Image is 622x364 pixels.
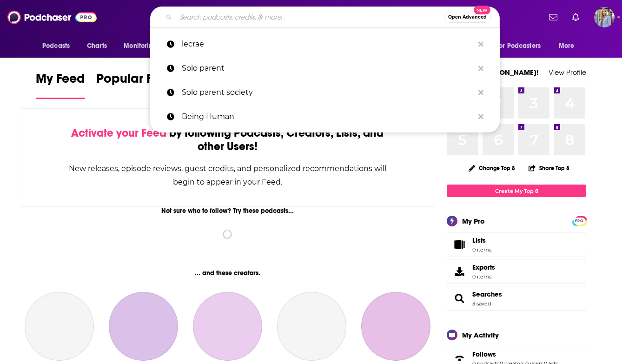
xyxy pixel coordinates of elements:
[472,273,495,280] span: 0 items
[150,105,500,129] a: Being Human
[474,6,490,14] span: New
[193,292,262,361] a: Griffin McElroy
[472,246,491,253] span: 0 items
[549,68,586,77] a: View Profile
[21,269,434,277] div: ... and these creators.
[472,290,502,298] a: Searches
[472,350,558,358] a: Follows
[96,71,175,99] a: Popular Feed
[450,238,469,251] span: Lists
[117,37,169,55] button: open menu
[559,40,575,53] span: More
[25,292,93,361] a: Vincent Moscato
[463,162,521,174] button: Change Top 8
[68,126,387,153] div: by following Podcasts, Creators, Lists, and other Users!
[36,37,82,55] button: open menu
[448,15,487,20] span: Open Advanced
[150,7,500,28] div: Search podcasts, credits, & more...
[472,300,491,307] a: 3 saved
[182,32,474,56] p: lecrae
[182,105,474,129] p: Being Human
[528,159,570,177] button: Share Top 8
[182,80,474,105] p: Solo parent society
[109,292,178,361] a: Jeff Snider
[450,292,469,305] a: Searches
[124,40,157,53] span: Monitoring
[7,8,97,26] img: Podchaser - Follow, Share and Rate Podcasts
[447,259,586,284] a: Exports
[472,236,486,245] span: Lists
[462,217,485,225] div: My Pro
[150,32,500,56] a: lecrae
[462,331,499,339] div: My Activity
[150,56,500,80] a: Solo parent
[594,7,615,27] span: Logged in as JFMuntsinger
[361,292,430,361] a: Rachel McElroy
[574,217,585,224] a: PRO
[450,265,469,278] span: Exports
[552,37,586,55] button: open menu
[176,10,444,25] input: Search podcasts, credits, & more...
[472,236,491,245] span: Lists
[594,7,615,27] button: Show profile menu
[96,71,175,92] span: Popular Feed
[68,162,387,189] div: New releases, episode reviews, guest credits, and personalized recommendations will begin to appe...
[182,56,474,80] p: Solo parent
[42,40,70,53] span: Podcasts
[496,40,541,53] span: For Podcasters
[447,286,586,311] span: Searches
[472,350,496,358] span: Follows
[574,218,585,225] span: PRO
[36,71,85,92] span: My Feed
[569,9,583,25] a: Show notifications dropdown
[81,37,112,55] a: Charts
[87,40,107,53] span: Charts
[490,37,554,55] button: open menu
[594,7,615,27] img: User Profile
[545,9,561,25] a: Show notifications dropdown
[447,185,586,197] a: Create My Top 8
[444,12,491,23] button: Open AdvancedNew
[71,126,166,140] span: Activate your Feed
[447,232,586,257] a: Lists
[277,292,346,361] a: Troy Mahabir
[150,80,500,105] a: Solo parent society
[21,207,434,215] div: Not sure who to follow? Try these podcasts...
[472,263,495,271] span: Exports
[36,71,85,99] a: My Feed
